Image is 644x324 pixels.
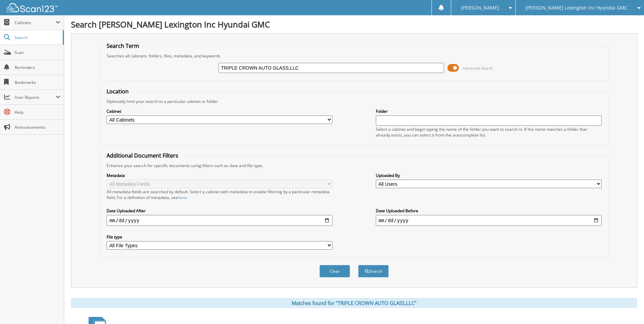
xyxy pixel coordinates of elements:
div: Enhance your search for specific documents using filters such as date and file type. [103,163,605,168]
div: Optionally limit your search to a particular cabinet or folder [103,98,605,104]
div: Searches all cabinets, folders, files, metadata, and keywords [103,53,605,59]
span: Reminders [15,65,60,70]
label: Date Uploaded After [107,208,332,214]
input: start [107,215,332,226]
span: Scan [15,50,60,55]
input: end [376,215,602,226]
label: Folder [376,108,602,114]
div: All metadata fields are searched by default. Select a cabinet with metadata to enable filtering b... [107,189,332,200]
span: Announcements [15,124,60,130]
span: Help [15,109,60,115]
h1: Search [PERSON_NAME] Lexington Inc Hyundai GMC [71,19,637,30]
img: scan123-logo-white.svg [7,3,58,12]
span: [PERSON_NAME] Lexington Inc Hyundai GMC [526,6,628,10]
div: Select a cabinet and begin typing the name of the folder you want to search in. If the name match... [376,126,602,138]
span: Advanced Search [463,66,493,71]
button: Clear [319,265,350,277]
label: Metadata [107,173,332,178]
button: Search [358,265,389,277]
legend: Search Term [103,42,143,50]
label: Date Uploaded Before [376,208,602,214]
label: Cabinet [107,108,332,114]
span: [PERSON_NAME] [461,6,499,10]
legend: Additional Document Filters [103,152,182,159]
label: File type [107,234,332,240]
span: Search [15,35,59,40]
legend: Location [103,88,132,95]
span: Cabinets [15,20,56,25]
a: here [178,195,187,200]
div: Matches found for "TRIPLE CROWN AUTO GLASS,LLC" [71,298,637,308]
span: Bookmarks [15,79,60,85]
span: User Reports [15,94,56,100]
label: Uploaded By [376,173,602,178]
